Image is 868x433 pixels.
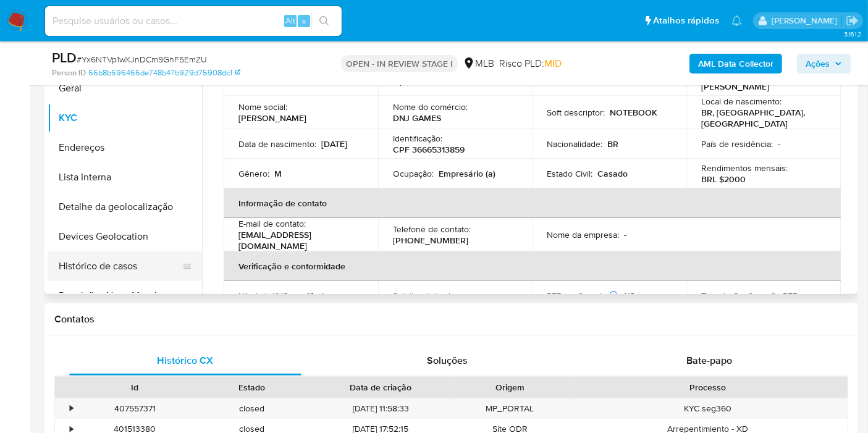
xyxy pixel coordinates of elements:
p: [DATE] [321,138,347,149]
p: [PERSON_NAME] [701,81,769,92]
div: KYC seg360 [568,398,848,419]
p: País de residência : [701,138,773,149]
div: closed [193,398,310,419]
p: Identificação : [393,133,442,144]
button: search-icon [311,12,337,30]
div: Data de criação [319,381,443,393]
p: Nacionalidade : [547,138,603,149]
a: Sair [846,14,859,27]
span: Histórico CX [158,353,214,368]
button: Detalhe da geolocalização [48,192,202,222]
p: Estado Civil : [547,168,593,179]
p: Ocupação : [393,168,434,179]
div: Estado [202,381,301,393]
a: Notificações [731,15,742,26]
p: PEP confirmado : [547,290,620,301]
span: s [302,15,306,27]
p: Sujeito obrigado : [393,290,457,301]
p: ID do usuário : [238,75,292,86]
th: Verificação e conformidade [224,251,841,281]
p: Rendimentos mensais : [701,162,788,174]
p: Tipo de entidade : [393,75,460,86]
p: Nível de KYC : [238,290,290,301]
p: Tipo de Confirmação PEP : [701,290,799,301]
span: # Yx6NTVp1wXJnDCm9GhF5EmZU [77,53,207,65]
span: 3.161.2 [844,29,862,39]
p: Casado [598,168,628,179]
div: Processo [577,381,839,393]
div: • [70,403,73,414]
p: Empresário (a) [439,168,495,179]
p: 275424852 [297,75,340,86]
h1: Contatos [54,313,848,326]
div: Origem [460,381,560,393]
p: - [778,138,780,149]
p: Pessoa [465,75,494,86]
div: [DATE] 11:58:33 [310,398,452,419]
div: 407557371 [77,398,193,419]
p: DNJ GAMES [393,112,441,124]
p: [PHONE_NUMBER] [393,235,468,246]
p: E-mail de contato : [238,218,306,229]
button: KYC [48,103,202,133]
b: Person ID [52,67,86,78]
p: BR, [GEOGRAPHIC_DATA], [GEOGRAPHIC_DATA] [701,107,821,129]
p: Gênero : [238,168,269,179]
span: Alt [285,15,295,27]
p: verified [295,290,324,301]
p: CPF 36665313859 [393,144,465,155]
div: MLB [463,57,494,70]
p: BRL $2000 [701,174,746,185]
p: leticia.merlin@mercadolivre.com [772,15,841,27]
p: MLB [574,75,591,86]
p: - [625,229,627,240]
span: Risco PLD: [499,57,562,70]
p: M [274,168,282,179]
p: Data de nascimento : [238,138,316,149]
p: BR [608,138,619,149]
button: Lista Interna [48,162,202,192]
button: Histórico de casos [48,251,192,281]
div: Id [85,381,185,393]
p: Soft descriptor : [547,107,605,118]
p: Nome do comércio : [393,101,468,112]
span: Soluções [427,353,468,368]
p: [EMAIL_ADDRESS][DOMAIN_NAME] [238,229,358,251]
span: Atalhos rápidos [653,14,719,27]
span: Bate-papo [686,353,732,368]
b: AML Data Collector [698,54,773,74]
p: Telefone de contato : [393,224,471,235]
p: OPEN - IN REVIEW STAGE I [341,55,458,72]
p: Local : [547,75,569,86]
p: Não [625,290,641,301]
p: - [462,290,465,301]
p: - [804,290,807,301]
button: Restrições Novo Mundo [48,281,202,311]
th: Informação de contato [224,188,841,218]
button: Geral [48,74,202,103]
p: NOTEBOOK [610,107,658,118]
p: Nome social : [238,101,287,112]
p: Local de nascimento : [701,96,782,107]
input: Pesquise usuários ou casos... [45,13,342,29]
span: Ações [806,54,830,74]
button: Ações [797,54,851,74]
a: 66b8b696466de748b47b929d75908dc1 [88,67,240,78]
p: Nome da empresa : [547,229,620,240]
b: PLD [52,48,77,67]
button: AML Data Collector [689,54,782,74]
p: [PERSON_NAME] [238,112,306,124]
button: Endereços [48,133,202,162]
button: Devices Geolocation [48,222,202,251]
span: MID [544,56,562,70]
div: MP_PORTAL [452,398,568,419]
